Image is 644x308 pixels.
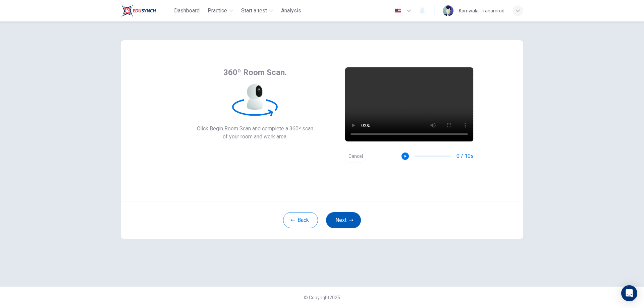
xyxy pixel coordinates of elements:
[174,7,200,15] span: Dashboard
[283,212,318,228] button: Back
[223,67,287,78] span: 360º Room Scan.
[278,5,304,17] button: Analysis
[241,7,267,15] span: Start a test
[394,8,402,13] img: en
[281,7,301,15] span: Analysis
[171,5,202,17] button: Dashboard
[304,295,340,300] span: © Copyright 2025
[197,125,313,133] span: Click Begin Room Scan and complete a 360º scan
[345,150,366,163] button: Cancel
[121,4,171,17] a: Train Test logo
[238,5,276,17] button: Start a test
[205,5,236,17] button: Practice
[121,4,156,17] img: Train Test logo
[326,212,361,228] button: Next
[621,285,637,301] div: Open Intercom Messenger
[197,133,313,141] span: of your room and work area.
[443,5,453,16] img: Profile picture
[208,7,227,15] span: Practice
[457,152,474,160] span: 0 / 10s
[459,7,504,15] div: Kornwalai Tranomrod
